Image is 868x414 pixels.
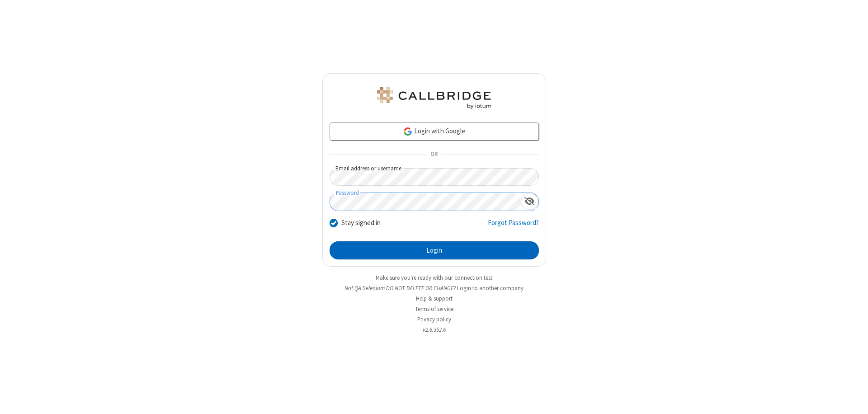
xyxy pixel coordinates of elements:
button: Login to another company [457,284,524,292]
span: OR [427,148,441,161]
input: Password [330,193,521,211]
li: Not QA Selenium DO NOT DELETE OR CHANGE? [322,284,546,292]
a: Login with Google [330,122,539,141]
input: Email address or username [330,168,539,186]
a: Forgot Password? [488,218,539,235]
img: QA Selenium DO NOT DELETE OR CHANGE [375,87,493,109]
a: Make sure you're ready with our connection test [376,274,492,282]
button: Login [330,241,539,259]
a: Terms of service [415,305,453,313]
a: Help & support [416,295,453,302]
div: Show password [521,193,538,210]
img: google-icon.png [403,127,413,136]
a: Privacy policy [417,315,451,323]
li: v2.6.352.6 [322,325,546,334]
label: Stay signed in [341,218,381,228]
